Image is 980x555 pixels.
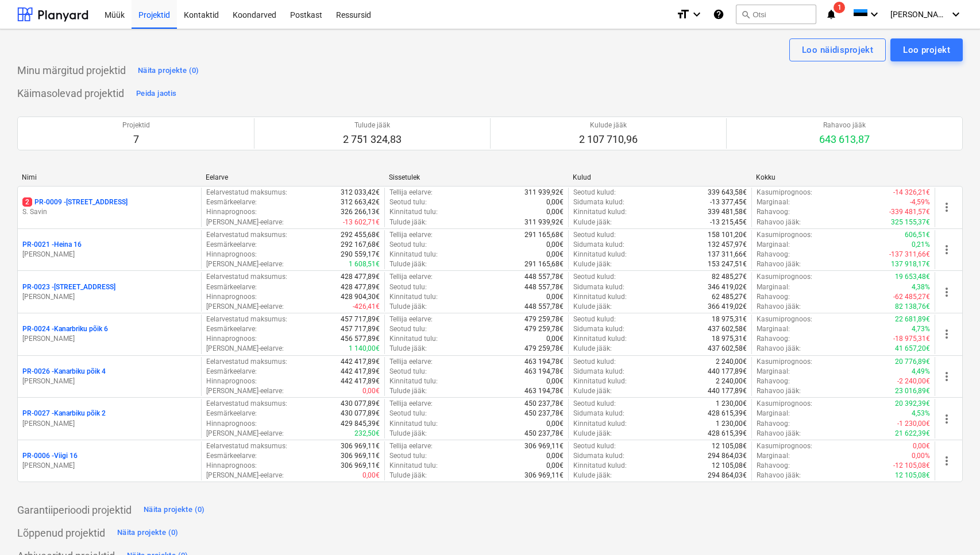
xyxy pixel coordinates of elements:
[708,429,747,438] p: 428 615,39€
[573,471,612,480] p: Kulude jääk :
[573,461,627,471] p: Kinnitatud kulud :
[206,344,284,354] p: [PERSON_NAME]-eelarve :
[524,357,564,367] p: 463 194,78€
[22,173,196,181] div: Nimi
[22,240,196,259] div: PR-0021 -Heina 16[PERSON_NAME]
[757,259,801,269] p: Rahavoo jääk :
[206,409,257,418] p: Eesmärkeelarve :
[389,377,438,386] p: Kinnitatud tulu :
[17,503,132,517] p: Garantiiperioodi projektid
[22,197,128,207] p: PR-0009 - [STREET_ADDRESS]
[341,409,380,418] p: 430 077,89€
[708,188,747,197] p: 339 643,58€
[579,121,638,130] p: Kulude jääk
[341,207,380,217] p: 326 266,13€
[17,64,126,77] p: Minu märgitud projektid
[757,230,812,240] p: Kasumiprognoos :
[757,272,812,282] p: Kasumiprognoos :
[573,250,627,259] p: Kinnitatud kulud :
[573,344,612,354] p: Kulude jääk :
[389,250,438,259] p: Kinnitatud tulu :
[905,230,930,240] p: 606,51€
[341,451,380,461] p: 306 969,11€
[573,240,624,250] p: Sidumata kulud :
[940,412,954,426] span: more_vert
[524,399,564,409] p: 450 237,78€
[524,441,564,451] p: 306 969,11€
[524,188,564,197] p: 311 939,92€
[546,334,564,344] p: 0,00€
[22,367,106,377] p: PR-0026 - Kanarbiku põik 4
[940,370,954,383] span: more_vert
[206,399,287,409] p: Eelarvestatud maksumus :
[573,259,612,269] p: Kulude jääk :
[389,302,427,312] p: Tulude jääk :
[573,282,624,292] p: Sidumata kulud :
[757,441,812,451] p: Kasumiprognoos :
[716,357,747,367] p: 2 240,00€
[893,334,930,344] p: -18 975,31€
[940,200,954,214] span: more_vert
[206,292,257,302] p: Hinnaprognoos :
[546,377,564,386] p: 0,00€
[341,441,380,451] p: 306 969,11€
[546,197,564,207] p: 0,00€
[341,292,380,302] p: 428 904,30€
[389,367,427,377] p: Seotud tulu :
[757,188,812,197] p: Kasumiprognoos :
[206,207,257,217] p: Hinnaprognoos :
[22,419,196,429] p: [PERSON_NAME]
[22,367,196,386] div: PR-0026 -Kanarbiku põik 4[PERSON_NAME]
[389,292,438,302] p: Kinnitatud tulu :
[573,218,612,227] p: Kulude jääk :
[349,259,380,269] p: 1 608,51€
[573,292,627,302] p: Kinnitatud kulud :
[341,315,380,324] p: 457 717,89€
[524,218,564,227] p: 311 939,92€
[757,451,790,461] p: Marginaal :
[895,272,930,282] p: 19 653,48€
[573,419,627,429] p: Kinnitatud kulud :
[573,302,612,312] p: Kulude jääk :
[895,302,930,312] p: 82 138,76€
[789,38,886,61] button: Loo näidisprojekt
[22,324,108,334] p: PR-0024 - Kanarbriku põik 6
[923,500,980,555] iframe: Chat Widget
[708,451,747,461] p: 294 864,03€
[22,282,115,292] p: PR-0023 - [STREET_ADDRESS]
[389,441,433,451] p: Tellija eelarve :
[389,230,433,240] p: Tellija eelarve :
[206,324,257,334] p: Eesmärkeelarve :
[546,250,564,259] p: 0,00€
[895,357,930,367] p: 20 776,89€
[893,292,930,302] p: -62 485,27€
[389,324,427,334] p: Seotud tulu :
[206,429,284,438] p: [PERSON_NAME]-eelarve :
[546,419,564,429] p: 0,00€
[708,324,747,334] p: 437 602,58€
[341,250,380,259] p: 290 559,17€
[893,461,930,471] p: -12 105,08€
[341,230,380,240] p: 292 455,68€
[206,419,257,429] p: Hinnaprognoos :
[524,429,564,438] p: 450 237,78€
[341,282,380,292] p: 428 477,89€
[573,173,747,181] div: Kulud
[573,386,612,396] p: Kulude jääk :
[757,334,790,344] p: Rahavoog :
[889,207,930,217] p: -339 481,57€
[716,419,747,429] p: 1 230,00€
[524,259,564,269] p: 291 165,68€
[389,197,427,207] p: Seotud tulu :
[819,133,870,146] p: 643 613,87
[343,133,402,146] p: 2 751 324,83
[389,419,438,429] p: Kinnitatud tulu :
[389,240,427,250] p: Seotud tulu :
[362,471,380,480] p: 0,00€
[573,441,616,451] p: Seotud kulud :
[573,315,616,324] p: Seotud kulud :
[389,429,427,438] p: Tulude jääk :
[389,259,427,269] p: Tulude jääk :
[389,461,438,471] p: Kinnitatud tulu :
[708,409,747,418] p: 428 615,39€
